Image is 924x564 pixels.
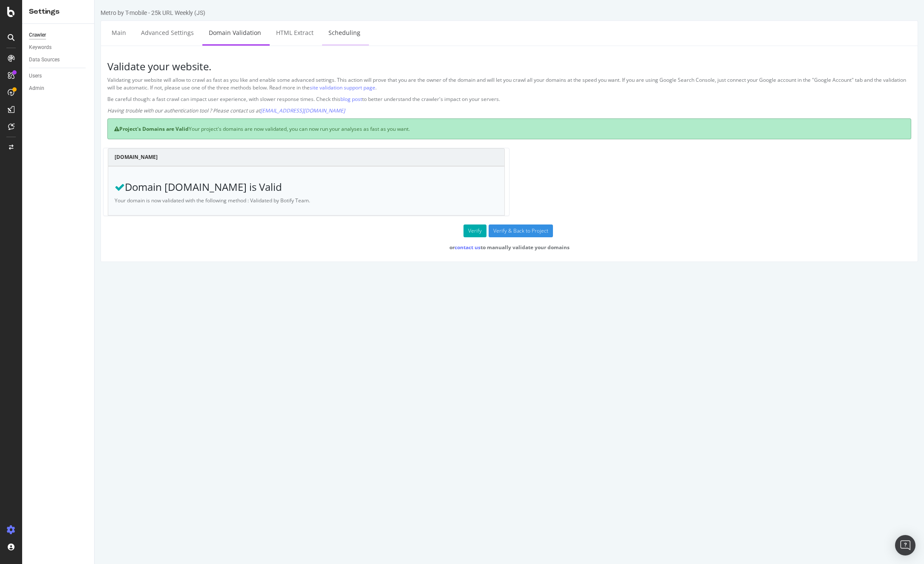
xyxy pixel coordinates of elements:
[29,31,46,40] div: Crawler
[13,76,817,91] p: Validating your website will allow to crawl as fast as you like and enable some advanced settings...
[6,9,111,17] div: Metro by T-mobile - 25k URL Weekly (JS)
[360,244,386,251] a: contact us
[369,224,392,237] button: Verify
[355,244,475,251] strong: or to manually validate your domains
[227,21,272,44] a: Scheduling
[29,55,88,64] a: Data Sources
[166,107,250,114] a: [EMAIL_ADDRESS][DOMAIN_NAME]
[246,95,268,103] a: blog post
[13,118,817,139] div: Your project's domains are now validated, you can now run your analyses as fast as you want.
[40,21,106,44] a: Advanced Settings
[20,197,403,204] p: Your domain is now validated with the following method : Validated by Botify Team.
[29,84,88,93] a: Admin
[108,21,173,44] a: Domain Validation
[29,84,44,93] div: Admin
[215,84,281,91] a: site validation support page
[29,55,60,64] div: Data Sources
[29,7,87,17] div: Settings
[29,43,52,52] div: Keywords
[895,535,915,555] div: Open Intercom Messenger
[29,31,88,40] a: Crawler
[13,61,817,72] h3: Validate your website.
[20,153,403,161] h4: [DOMAIN_NAME]
[13,107,250,114] em: Having trouble with our authentication tool ? Please contact us at
[29,72,42,81] div: Users
[29,72,88,81] a: Users
[20,125,94,132] strong: Project's Domains are Valid
[175,21,225,44] a: HTML Extract
[13,95,817,103] p: Be careful though: a fast crawl can impact user experience, with slower response times. Check thi...
[11,21,38,44] a: Main
[394,224,458,237] input: Verify & Back to Project
[20,181,403,193] h3: Domain [DOMAIN_NAME] is Valid
[29,43,88,52] a: Keywords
